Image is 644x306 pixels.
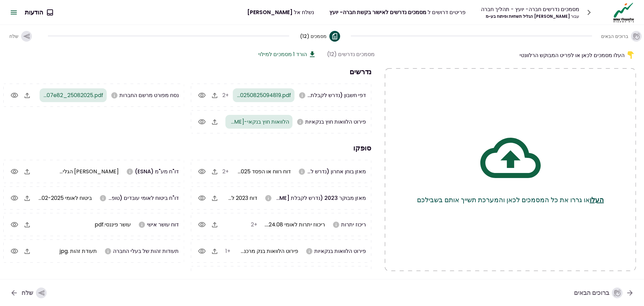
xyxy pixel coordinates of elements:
span: פירוט הלוואות בנק מרכנתיל 24.08.pdf [210,247,298,255]
span: אור הגליל-אסנא עד 6.25 (1).pdf [6,168,119,175]
button: הודעות [19,4,58,21]
span: lasttransactions_20250825094819.pdf [190,91,291,99]
span: +2 [222,91,229,99]
span: ריכוז יתרות [341,221,366,228]
span: דפי חשבון (נדרש לקבלת [PERSON_NAME] ירוק) [251,91,366,99]
span: דו"ח מע"מ (ESNA) [135,168,179,175]
span: עבור [571,13,579,19]
p: או גררו את כל המסמכים לכאן והמערכת תשייך אותם בשבילכם [417,195,604,205]
svg: אנא העלו ריכוז יתרות עדכני בבנקים, בחברות אשראי חוץ בנקאיות ובחברות כרטיסי אשראי [332,221,340,228]
button: שלח [4,26,37,47]
span: דוח עושר אישי [147,221,179,228]
span: +2 [222,168,229,175]
button: ברוכים הבאים [569,284,639,302]
svg: אנא העלו טופס 102 משנת 2023 ועד היום [99,194,107,202]
svg: אנא הורידו את הטופס מלמעלה. יש למלא ולהחזיר חתום על ידי הבעלים [138,221,146,228]
span: פירוט הלוואות בנקאיות [314,247,366,255]
button: מסמכים (12) [300,26,340,47]
span: ברוכים הבאים [601,33,628,40]
span: שלח [9,33,18,40]
span: תעודות זהות של בעלי החברה [113,247,179,255]
button: העלו [590,195,604,205]
div: ברוכים הבאים [574,288,623,298]
span: [PERSON_NAME] [247,8,292,16]
div: שלח [21,288,47,298]
svg: אנא העלו מאזן מבוקר לשנה 2023 [265,194,272,202]
span: מסמכים נדרשים לאישור בקשת חברה- יועץ [329,8,426,16]
svg: אנא העלו נסח חברה מפורט כולל שעבודים [111,92,118,99]
div: העלו מסמכים לכאן או לפריט המבוקש הרלוונטי [385,50,636,60]
button: הורד 1 מסמכים למילוי [258,50,316,58]
button: ברוכים הבאים [603,26,640,47]
div: מסמכים נדרשים (12) [327,50,375,58]
span: מסמכים (12) [300,33,327,40]
div: [PERSON_NAME] הגליל תשתיות ופיתוח בע~מ [481,13,579,19]
button: שלח [5,284,52,302]
span: +1 [225,247,230,255]
span: דוח רווח או הפסד 2025 עד חודש 5.2025 (2).pdf [179,168,291,175]
span: דו"ח ביטוח לאומי עובדים (טופס 102) [96,194,179,202]
img: Logo [611,2,636,23]
span: פירוט הלוואות חוץ בנקאיות [305,118,366,126]
span: עושר פיננסי.pdf [95,221,131,228]
span: מאזן מבוקר 2023 (נדרש לקבלת [PERSON_NAME] ירוק) [231,194,366,202]
span: הלוואות חוץ בנקאי-אור הגליל.pdf [175,118,289,126]
span: +2 [251,221,257,228]
span: ריכווז יתרות לאומי 24.08.pdf [259,221,325,228]
span: ביטוח לאומי 102-2025.pdf [30,194,92,202]
svg: אנא העלו דו"ח מע"מ (ESNA) משנת 2023 ועד היום [126,168,133,175]
div: מסמכים נדרשים חברה- יועץ - תהליך חברה [481,5,579,13]
div: נשלח אל [247,8,314,16]
span: נסח מפורט מרשם החברות [119,91,179,99]
span: דוח 2023 לבנק.pdf [213,194,257,202]
svg: אנא העלו פרוט הלוואות מהבנקים [306,248,313,255]
svg: במידה ונערכת הנהלת חשבונות כפולה בלבד [298,168,306,175]
div: פריטים דרושים ל [329,8,466,16]
span: תעודת זהות .jpg [60,247,97,255]
svg: אנא העלו פרוט הלוואות חוץ בנקאיות של החברה [297,118,304,126]
svg: אנא העלו דפי חשבון ל3 חודשים האחרונים לכל החשבונות בנק [299,92,306,99]
svg: אנא העלו צילום תעודת זהות של כל בעלי מניות החברה (לת.ז. ביומטרית יש להעלות 2 צדדים) [104,248,112,255]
